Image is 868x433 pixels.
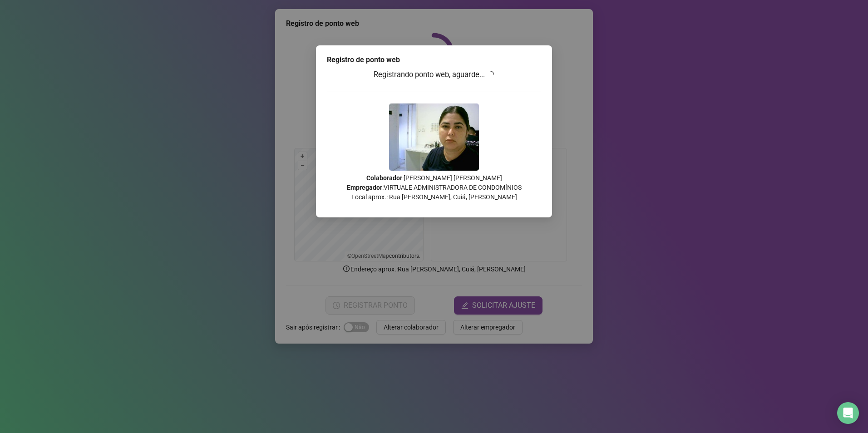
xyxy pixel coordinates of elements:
div: Open Intercom Messenger [837,402,859,424]
div: Registro de ponto web [327,54,541,65]
h3: Registrando ponto web, aguarde... [327,69,541,81]
span: loading [485,69,496,79]
strong: Colaborador [366,174,402,182]
img: 9k= [389,103,479,171]
p: : [PERSON_NAME] [PERSON_NAME] : VIRTUALE ADMINISTRADORA DE CONDOMÍNIOS Local aprox.: Rua [PERSON_... [327,173,541,202]
strong: Empregador [347,184,382,191]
